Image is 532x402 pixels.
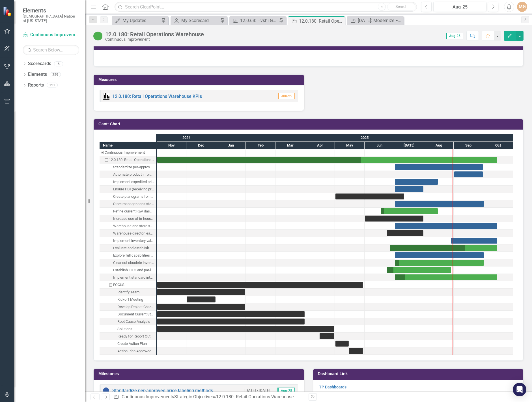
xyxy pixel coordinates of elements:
[28,61,51,67] a: Scorecards
[100,325,156,333] div: Task: Start date: 2024-11-01 End date: 2025-04-30
[100,156,156,164] div: 12.0.180: Retail Operations Warehouse
[100,215,156,222] div: Task: Start date: 2025-06-01 End date: 2025-07-31
[305,142,335,149] div: Apr
[117,289,139,296] div: Identify Team
[157,134,216,141] div: 2024
[100,340,156,347] div: Task: Start date: 2025-05-01 End date: 2025-05-15
[100,193,156,200] div: Create planograms for restock needs
[100,156,156,164] div: Task: Start date: 2024-11-01 End date: 2025-10-15
[100,259,156,266] div: Task: Start date: 2025-07-01 End date: 2025-10-01
[28,82,44,89] a: Reports
[100,230,156,237] div: Task: Start date: 2025-06-23 End date: 2025-07-31
[100,142,156,149] div: Name
[387,230,423,236] div: Task: Start date: 2025-06-23 End date: 2025-07-31
[157,142,186,149] div: Nov
[100,281,156,289] div: FOCUS
[100,281,156,289] div: Task: Start date: 2024-11-01 End date: 2025-05-30
[395,252,484,258] div: Task: Start date: 2025-07-01 End date: 2025-10-01
[100,178,156,186] div: Task: Start date: 2025-07-01 End date: 2025-08-15
[358,17,402,24] div: [DATE]: Modernize F&B Order & Delivery Channels
[100,266,156,274] div: Task: Start date: 2025-06-23 End date: 2025-08-29
[100,347,156,355] div: Action Plan Approved
[395,274,497,280] div: Task: Start date: 2025-07-01 End date: 2025-10-15
[100,193,156,200] div: Task: Start date: 2025-05-01 End date: 2025-07-11
[113,274,154,281] div: Implement standard intake and tracking processes
[157,311,305,317] div: Task: Start date: 2024-11-01 End date: 2025-03-31
[28,71,47,78] a: Elements
[100,208,156,215] div: Refine current R&A dashboards
[100,244,156,252] div: Task: Start date: 2025-06-26 End date: 2025-10-15
[100,340,156,347] div: Create Action Plan
[365,216,423,222] div: Task: Start date: 2025-06-01 End date: 2025-07-31
[246,142,275,149] div: Feb
[54,61,63,66] div: 6
[100,149,156,156] div: Continuous Improvement
[50,72,61,77] div: 259
[100,296,156,303] div: Kickoff Meeting
[105,31,204,37] div: 12.0.180: Retail Operations Warehouse
[113,394,304,400] div: » »
[100,230,156,237] div: Warehouse director leads decisions based on data
[349,348,363,354] div: Task: Start date: 2025-05-15 End date: 2025-05-30
[100,222,156,230] div: Warehouse and store supervisors updated dashboard training
[100,296,156,303] div: Task: Start date: 2024-12-01 End date: 2024-12-31
[240,17,277,24] div: 12.0.68: Hvshi Gift Shop Inventory KPIs
[117,347,151,355] div: Action Plan Approved
[113,208,154,215] div: Refine current R&A dashboards
[216,134,513,141] div: 2025
[186,142,216,149] div: Dec
[113,281,124,289] div: FOCUS
[3,7,13,16] img: ClearPoint Strategy
[117,325,132,333] div: Solutions
[113,200,154,208] div: Store manager consistent use of ordering tools
[113,244,154,252] div: Evaluate and establish new physical inventory process
[109,156,154,164] div: 12.0.180: Retail Operations Warehouse
[103,93,109,100] img: Performance Management
[117,333,150,340] div: Ready for Report Out
[320,333,334,339] div: Task: Start date: 2025-04-15 End date: 2025-04-30
[113,222,154,230] div: Warehouse and store supervisors updated dashboard training
[93,31,102,40] img: CI Action Plan Approved/In Progress
[113,193,154,200] div: Create planograms for restock needs
[395,164,483,170] div: Task: Start date: 2025-07-01 End date: 2025-09-30
[23,32,79,38] a: Continuous Improvement
[113,178,154,186] div: Implement expedited pricing approval process
[187,296,216,302] div: Task: Start date: 2024-12-01 End date: 2024-12-31
[216,394,294,399] div: 12.0.180: Retail Operations Warehouse
[435,4,484,10] div: Aug-25
[113,164,154,171] div: Standardize per-approved price labeling methods
[433,2,486,12] button: Aug-25
[23,45,79,55] input: Search Below...
[395,4,408,9] span: Search
[117,340,147,347] div: Create Action Plan
[100,164,156,171] div: Standardize per-approved price labeling methods
[113,17,160,24] a: My Updates
[105,37,204,42] div: Continuous Improvement
[390,245,497,251] div: Task: Start date: 2025-06-26 End date: 2025-10-15
[395,260,484,266] div: Task: Start date: 2025-07-01 End date: 2025-10-01
[157,319,305,324] div: Task: Start date: 2024-11-01 End date: 2025-03-31
[117,311,154,318] div: Document Current State
[100,200,156,208] div: Task: Start date: 2025-07-01 End date: 2025-10-01
[100,289,156,296] div: Task: Start date: 2024-11-01 End date: 2025-01-31
[100,311,156,318] div: Task: Start date: 2024-11-01 End date: 2025-03-31
[394,142,424,149] div: Jul
[157,282,363,288] div: Task: Start date: 2024-11-01 End date: 2025-05-30
[517,2,527,12] button: MG
[318,372,521,376] h3: Dashboard Link
[105,149,145,156] div: Continuous Improvement
[113,186,154,193] div: Ensure PDI (receiving product) training for manager/supervisors
[100,274,156,281] div: Task: Start date: 2025-07-01 End date: 2025-10-15
[278,93,295,99] span: Jun-25
[231,17,277,24] a: 12.0.68: Hvshi Gift Shop Inventory KPIs
[100,311,156,318] div: Document Current State
[157,326,334,332] div: Task: Start date: 2024-11-01 End date: 2025-04-30
[387,267,451,273] div: Task: Start date: 2025-06-23 End date: 2025-08-29
[122,394,172,399] a: Continuous Improvement
[98,372,301,376] h3: Milestones
[381,208,438,214] div: Task: Start date: 2025-06-17 End date: 2025-08-15
[100,149,156,156] div: Task: Continuous Improvement Start date: 2024-11-01 End date: 2024-11-02
[100,303,156,311] div: Task: Start date: 2024-11-01 End date: 2025-01-31
[513,383,526,396] div: Open Intercom Messenger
